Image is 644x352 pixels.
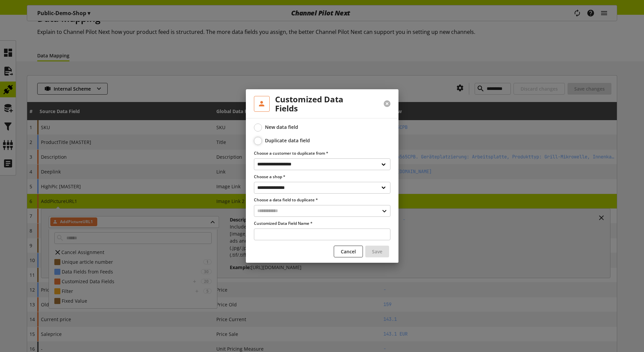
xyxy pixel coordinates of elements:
span: Choose a customer to duplicate from * [254,150,328,156]
div: New data field [265,124,298,130]
button: Cancel [334,246,363,257]
span: Choose a shop * [254,174,285,180]
span: Cancel [341,248,356,255]
h2: Customized Data Fields [275,95,368,113]
div: Duplicate data field [265,138,310,144]
button: Save [365,246,389,257]
label: Choose a data field to duplicate * [254,197,390,203]
div: Choose a data field to duplicate * [254,197,390,217]
span: Customized Data Field Name * [254,220,313,226]
span: Save [372,248,382,255]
